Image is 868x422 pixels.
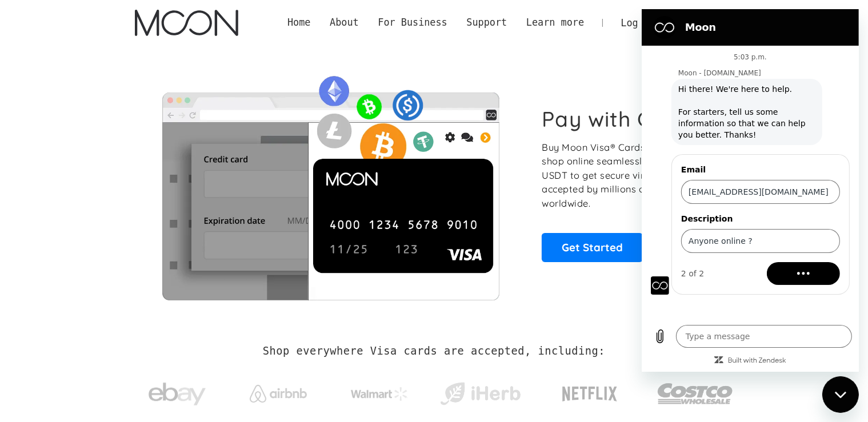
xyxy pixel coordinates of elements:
[642,9,859,372] iframe: Messaging window
[657,372,734,415] img: Costco
[438,379,523,409] img: iHerb
[135,10,238,36] img: Moon Logo
[135,68,526,300] img: Moon Cards let you spend your crypto anywhere Visa is accepted.
[611,10,665,35] a: Log In
[539,368,641,414] a: Netflix
[822,376,859,413] iframe: Button to launch messaging window, conversation in progress
[466,15,507,30] div: Support
[135,365,220,418] a: ebay
[369,15,457,30] div: For Business
[378,15,447,30] div: For Business
[542,233,643,262] a: Get Started
[278,15,320,30] a: Home
[438,368,523,415] a: iHerb
[263,345,605,357] h2: Shop everywhere Visa cards are accepted, including:
[542,106,710,132] h1: Pay with Crypto
[235,373,321,408] a: Airbnb
[542,140,721,211] p: Buy Moon Visa® Cards with crypto and shop online seamlessly! Use Bitcoin or USDT to get secure vi...
[320,15,368,30] div: About
[337,376,422,407] a: Walmart
[517,15,594,30] div: Learn more
[351,387,408,401] img: Walmart
[657,361,734,421] a: Costco
[135,10,238,36] a: home
[526,15,584,30] div: Learn more
[457,15,517,30] div: Support
[250,385,307,403] img: Airbnb
[149,376,206,412] img: ebay
[561,380,618,408] img: Netflix
[330,15,359,30] div: About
